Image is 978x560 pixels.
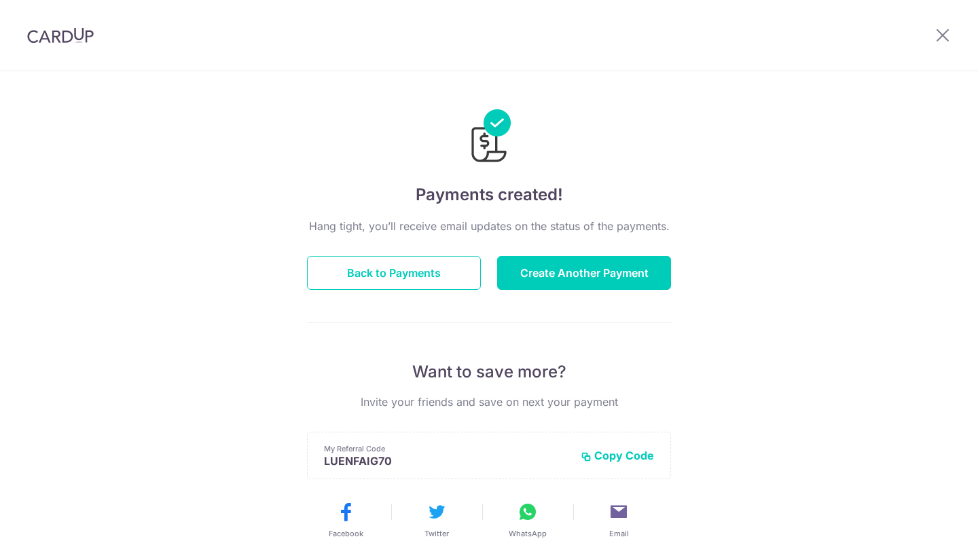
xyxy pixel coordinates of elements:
p: Invite your friends and save on next your payment [307,394,671,410]
span: WhatsApp [509,528,547,539]
span: Email [609,528,629,539]
button: Create Another Payment [497,256,671,290]
h4: Payments created! [307,183,671,207]
button: Facebook [306,501,386,539]
button: Copy Code [581,449,654,462]
p: My Referral Code [324,443,570,454]
button: WhatsApp [488,501,568,539]
img: Payments [467,109,511,166]
span: Facebook [329,528,363,539]
button: Email [579,501,659,539]
img: CardUp [27,27,94,43]
p: Want to save more? [307,361,671,383]
p: LUENFAIG70 [324,454,570,468]
p: Hang tight, you’ll receive email updates on the status of the payments. [307,218,671,234]
button: Back to Payments [307,256,481,290]
span: Twitter [424,528,449,539]
button: Twitter [397,501,477,539]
